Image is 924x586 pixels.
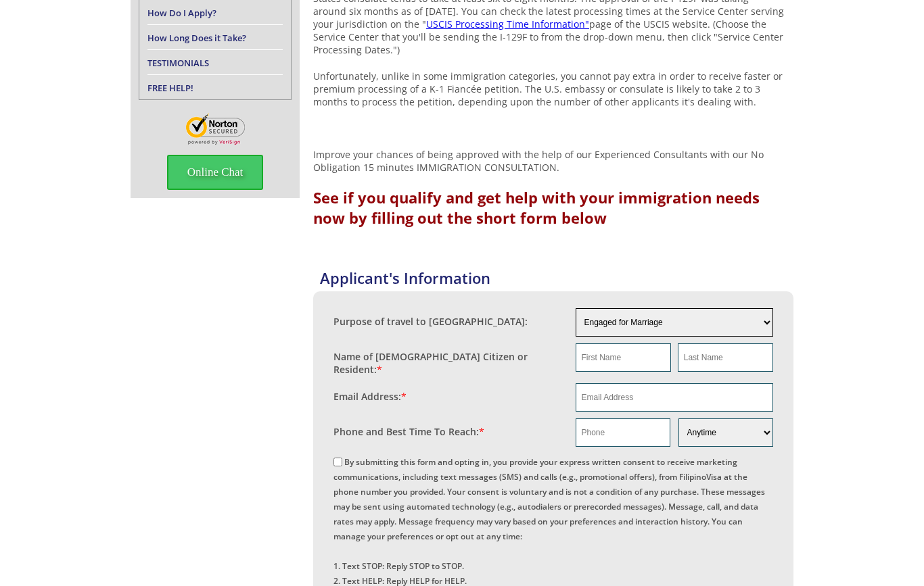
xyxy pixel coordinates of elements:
select: Phone and Best Reach Time are required. [678,418,773,447]
a: How Do I Apply? [147,7,216,19]
input: Phone [576,418,670,447]
p: Unfortunately, unlike in some immigration categories, you cannot pay extra in order to receive fa... [313,70,793,108]
a: USCIS Processing Time Information" [426,18,589,30]
a: FREE HELP! [147,82,193,94]
h4: Applicant's Information [320,268,793,288]
strong: See if you qualify and get help with your immigration needs now by filling out the short form below [313,187,760,228]
span: Online Chat [167,155,264,190]
a: TESTIMONIALS [147,57,209,69]
input: Email Address [576,383,774,412]
input: By submitting this form and opting in, you provide your express written consent to receive market... [333,458,342,466]
p: Improve your chances of being approved with the help of our Experienced Consultants with our No O... [313,148,793,174]
label: Name of [DEMOGRAPHIC_DATA] Citizen or Resident: [333,350,562,376]
label: Email Address: [333,390,407,403]
input: First Name [576,343,671,372]
a: How Long Does it Take? [147,32,246,44]
input: Last Name [678,343,773,372]
label: Purpose of travel to [GEOGRAPHIC_DATA]: [333,315,528,328]
label: Phone and Best Time To Reach: [333,425,484,438]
